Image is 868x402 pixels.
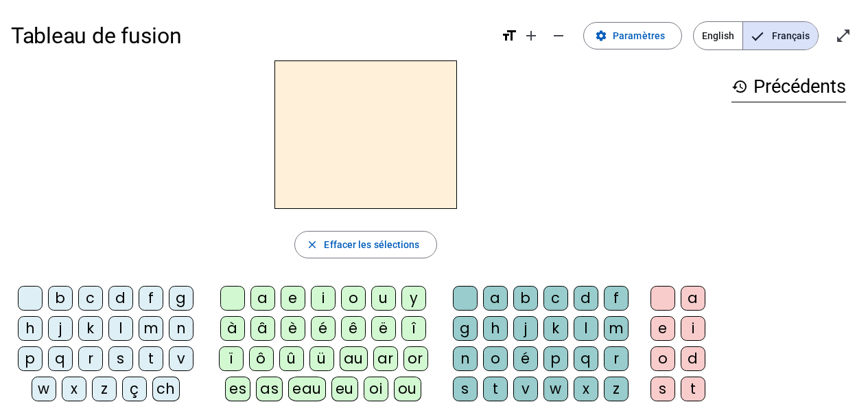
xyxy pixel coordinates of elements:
mat-icon: settings [595,30,607,42]
div: r [78,346,103,371]
div: q [48,346,73,371]
div: d [681,346,705,371]
div: w [32,377,56,401]
div: ch [152,377,180,401]
div: eu [331,377,358,401]
div: é [311,316,336,341]
div: t [681,377,705,401]
div: h [483,316,508,341]
div: j [48,316,73,341]
div: k [543,316,568,341]
div: ê [341,316,366,341]
mat-icon: add [523,27,539,44]
div: o [341,286,366,311]
div: ç [122,377,147,401]
div: n [169,316,193,341]
div: z [92,377,117,401]
div: t [139,346,163,371]
div: ou [394,377,421,401]
div: s [453,377,478,401]
div: v [513,377,538,401]
span: Français [743,22,818,49]
div: à [220,316,245,341]
div: d [108,286,133,311]
div: c [78,286,103,311]
div: é [513,346,538,371]
div: a [483,286,508,311]
div: s [108,346,133,371]
div: au [340,346,368,371]
div: c [543,286,568,311]
div: e [281,286,305,311]
div: or [403,346,428,371]
div: ar [373,346,398,371]
div: g [169,286,193,311]
button: Effacer les sélections [294,231,436,258]
div: s [650,377,675,401]
div: r [604,346,629,371]
div: oi [364,377,388,401]
button: Diminuer la taille de la police [545,22,572,49]
div: è [281,316,305,341]
div: o [650,346,675,371]
span: Effacer les sélections [324,236,419,253]
div: û [279,346,304,371]
div: a [681,286,705,311]
div: â [250,316,275,341]
span: Paramètres [613,27,665,44]
div: l [574,316,598,341]
div: f [604,286,629,311]
div: v [169,346,193,371]
div: u [371,286,396,311]
mat-icon: close [306,238,318,251]
div: z [604,377,629,401]
div: b [48,286,73,311]
mat-icon: remove [550,27,567,44]
div: i [681,316,705,341]
div: h [18,316,43,341]
button: Entrer en plein écran [830,22,857,49]
div: f [139,286,163,311]
mat-icon: open_in_full [835,27,852,44]
mat-button-toggle-group: Language selection [693,21,819,50]
div: ë [371,316,396,341]
div: g [453,316,478,341]
div: w [543,377,568,401]
div: l [108,316,133,341]
div: k [78,316,103,341]
div: ô [249,346,274,371]
div: as [256,377,283,401]
mat-icon: format_size [501,27,517,44]
div: ü [309,346,334,371]
div: x [62,377,86,401]
div: eau [288,377,326,401]
div: t [483,377,508,401]
div: p [543,346,568,371]
div: ï [219,346,244,371]
div: j [513,316,538,341]
div: a [250,286,275,311]
div: î [401,316,426,341]
div: m [604,316,629,341]
span: English [694,22,742,49]
div: p [18,346,43,371]
div: q [574,346,598,371]
div: n [453,346,478,371]
div: x [574,377,598,401]
button: Paramètres [583,22,682,49]
div: es [225,377,250,401]
button: Augmenter la taille de la police [517,22,545,49]
div: o [483,346,508,371]
h1: Tableau de fusion [11,14,490,58]
div: y [401,286,426,311]
div: i [311,286,336,311]
div: m [139,316,163,341]
div: e [650,316,675,341]
h3: Précédents [731,71,846,102]
div: d [574,286,598,311]
div: b [513,286,538,311]
mat-icon: history [731,78,748,95]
